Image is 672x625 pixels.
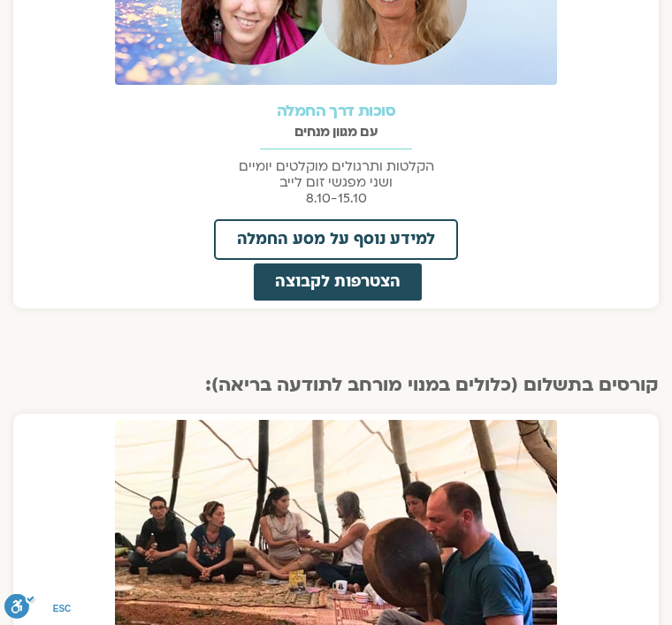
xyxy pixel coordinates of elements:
h2: קורסים בתשלום (כלולים במנוי מורחב לתודעה בריאה): [13,375,659,396]
a: למידע נוסף על מסע החמלה [214,219,458,260]
span: 8.10-15.10 [306,189,367,207]
span: הצטרפות לקבוצה [275,274,401,290]
p: הקלטות ותרגולים מוקלטים יומיים ושני מפגשי זום לייב [18,158,654,206]
span: למידע נוסף על מסע החמלה [237,232,435,248]
h2: עם מגוון מנחים [18,125,654,140]
a: הצטרפות לקבוצה [252,262,424,302]
a: סוכות דרך החמלה [277,101,395,121]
